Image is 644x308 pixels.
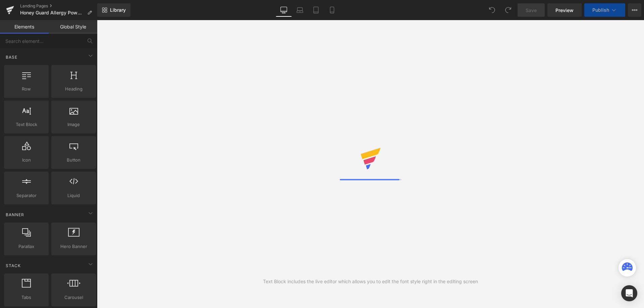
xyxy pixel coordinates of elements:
span: Row [6,85,47,93]
a: Desktop [276,3,292,17]
a: Preview [547,3,582,17]
button: More [628,3,641,17]
button: Undo [485,3,499,17]
span: Tabs [6,294,47,301]
span: Save [526,7,537,14]
span: Hero Banner [53,243,94,250]
a: Global Style [49,20,97,34]
span: Preview [555,7,574,14]
span: Carousel [53,294,94,301]
span: Honey Guard Allergy Powder [20,10,85,15]
span: Image [53,121,94,128]
span: Liquid [53,192,94,199]
span: Separator [6,192,47,199]
button: Publish [584,3,625,17]
span: Library [110,7,126,13]
span: Icon [6,157,47,164]
span: Heading [53,85,94,93]
span: Parallax [6,243,47,250]
a: Tablet [308,3,324,17]
span: Publish [592,7,609,13]
span: Stack [5,262,21,269]
span: Button [53,157,94,164]
span: Base [5,54,18,60]
a: Mobile [324,3,340,17]
a: New Library [97,3,130,17]
a: Landing Pages [20,3,97,9]
span: Text Block [6,121,47,128]
div: Text Block includes the live editor which allows you to edit the font style right in the editing ... [263,278,478,285]
button: Redo [501,3,515,17]
a: Laptop [292,3,308,17]
div: Open Intercom Messenger [621,285,637,301]
span: Banner [5,211,25,218]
